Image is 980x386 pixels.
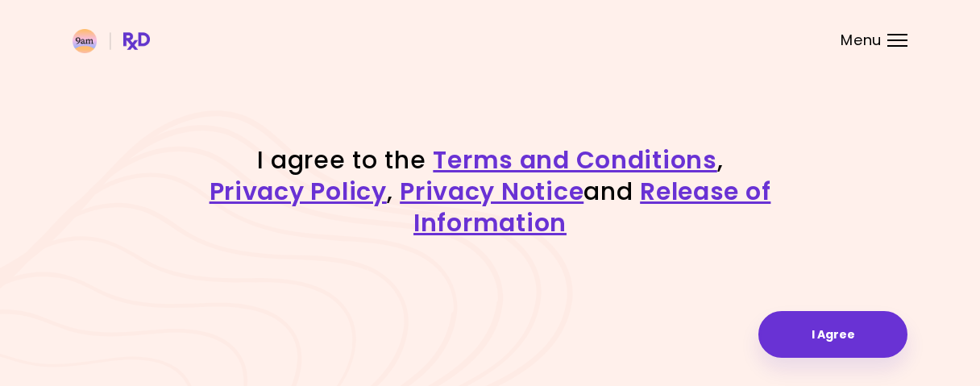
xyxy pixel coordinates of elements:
a: Release of Information [413,174,770,240]
a: Privacy Notice [400,174,583,209]
h1: I agree to the , , and [208,144,772,239]
span: Menu [841,33,882,48]
button: I Agree [758,311,907,358]
a: Privacy Policy [210,174,387,209]
a: Terms and Conditions [433,143,716,177]
img: RxDiet [73,29,150,53]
